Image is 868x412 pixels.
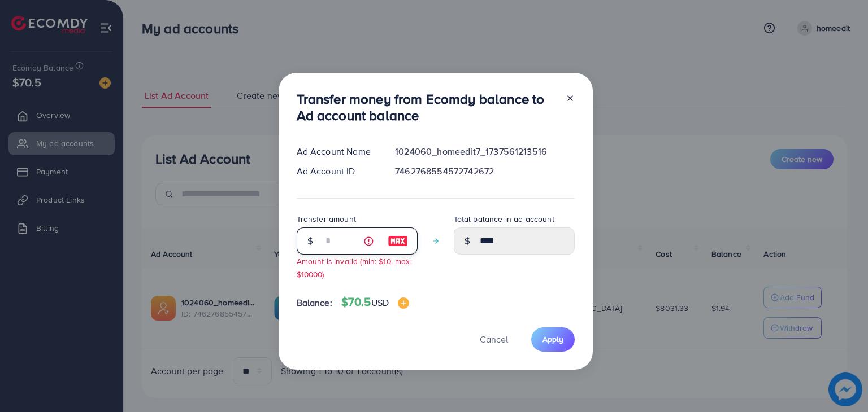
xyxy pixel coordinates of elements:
div: Ad Account Name [288,145,387,158]
label: Transfer amount [297,213,356,225]
label: Total balance in ad account [454,213,554,225]
button: Apply [531,327,575,352]
small: Amount is invalid (min: $10, max: $10000) [297,256,412,279]
div: 1024060_homeedit7_1737561213516 [386,145,583,158]
div: Ad Account ID [288,165,387,178]
span: USD [371,296,389,309]
span: Cancel [480,333,508,345]
button: Cancel [466,327,522,352]
img: image [388,234,408,248]
h4: $70.5 [341,295,409,309]
h3: Transfer money from Ecomdy balance to Ad account balance [297,91,557,124]
img: image [398,297,409,309]
div: 7462768554572742672 [386,165,583,178]
span: Apply [542,334,563,345]
span: Balance: [297,296,332,309]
